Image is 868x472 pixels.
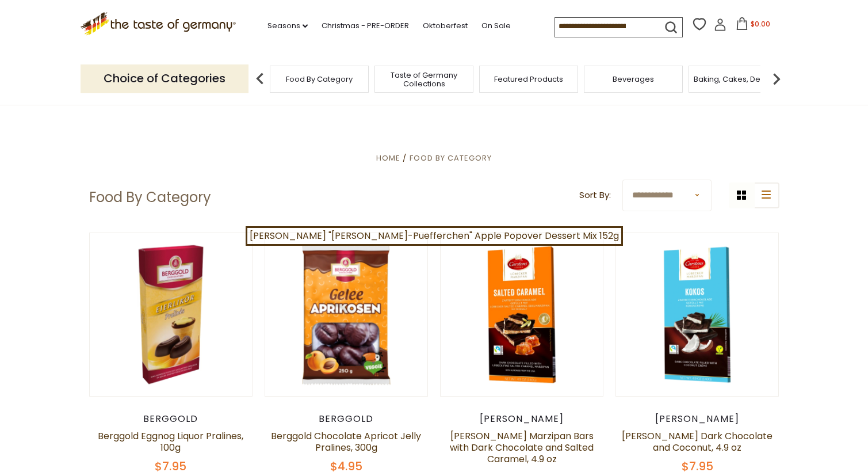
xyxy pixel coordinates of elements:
[729,17,778,35] button: $0.00
[613,75,654,83] a: Beverages
[98,429,243,454] a: Berggold Eggnog Liquor Pralines, 100g
[441,233,603,396] img: Carstens Luebecker Marzipan Bars with Dark Chocolate and Salted Caramel, 4.9 oz
[376,153,400,163] a: Home
[423,20,468,32] a: Oktoberfest
[265,233,428,396] img: Berggold Chocolate Apricot Jelly Pralines, 300g
[751,19,770,29] span: $0.00
[765,67,788,90] img: next arrow
[694,75,783,83] a: Baking, Cakes, Desserts
[90,233,253,396] img: Berggold Eggnog Liquor Pralines, 100g
[267,20,308,32] a: Seasons
[322,20,409,32] a: Christmas - PRE-ORDER
[89,413,253,425] div: Berggold
[440,413,604,425] div: [PERSON_NAME]
[481,20,511,32] a: On Sale
[615,413,779,425] div: [PERSON_NAME]
[410,153,492,163] a: Food By Category
[89,189,211,206] h1: Food By Category
[622,429,773,454] a: [PERSON_NAME] Dark Chocolate and Coconut, 4.9 oz
[378,71,470,88] a: Taste of Germany Collections
[286,75,353,83] a: Food By Category
[265,413,429,425] div: Berggold
[271,429,421,454] a: Berggold Chocolate Apricot Jelly Pralines, 300g
[494,75,563,83] a: Featured Products
[248,67,272,90] img: previous arrow
[246,226,623,246] a: [PERSON_NAME] "[PERSON_NAME]-Puefferchen" Apple Popover Dessert Mix 152g
[616,233,779,396] img: Carstens Luebecker Dark Chocolate and Coconut, 4.9 oz
[450,429,594,466] a: [PERSON_NAME] Marzipan Bars with Dark Chocolate and Salted Caramel, 4.9 oz
[579,188,611,203] label: Sort By:
[81,64,248,93] p: Choice of Categories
